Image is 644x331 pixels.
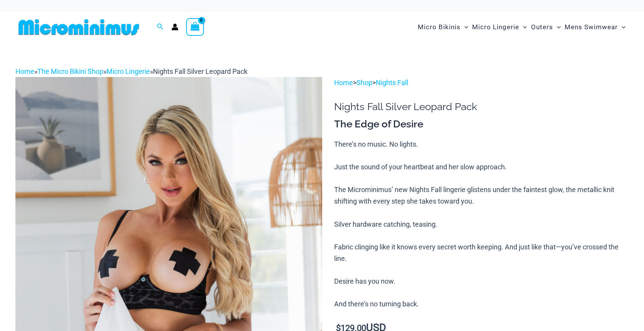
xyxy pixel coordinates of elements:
[356,79,372,87] a: Shop
[334,79,353,87] a: Home
[415,14,629,40] nav: Site Navigation
[618,17,626,37] span: Menu Toggle
[461,17,468,37] span: Menu Toggle
[186,18,204,36] a: View Shopping Cart, empty
[37,67,103,75] a: The Micro Bikini Shop
[334,77,629,89] p: > >
[519,17,527,37] span: Menu Toggle
[531,17,553,37] span: Outers
[553,17,561,37] span: Menu Toggle
[15,18,142,36] img: MM SHOP LOGO FLAT
[334,139,629,310] p: There’s no music. No lights. Just the sound of your heartbeat and her slow approach. The Micromin...
[153,67,247,75] span: Nights Fall Silver Leopard Pack
[157,22,164,32] a: Search icon link
[470,15,529,39] a: Micro LingerieMenu ToggleMenu Toggle
[565,17,618,37] span: Mens Swimwear
[416,15,470,39] a: Micro BikinisMenu ToggleMenu Toggle
[418,17,461,37] span: Micro Bikinis
[15,67,34,75] a: Home
[529,15,563,39] a: OutersMenu ToggleMenu Toggle
[376,79,408,87] a: Nights Fall
[172,23,178,30] a: Account icon link
[106,67,150,75] a: Micro Lingerie
[563,15,627,39] a: Mens SwimwearMenu ToggleMenu Toggle
[472,17,519,37] span: Micro Lingerie
[334,118,629,131] h3: The Edge of Desire
[334,101,629,113] h1: Nights Fall Silver Leopard Pack
[15,67,247,75] span: » » »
